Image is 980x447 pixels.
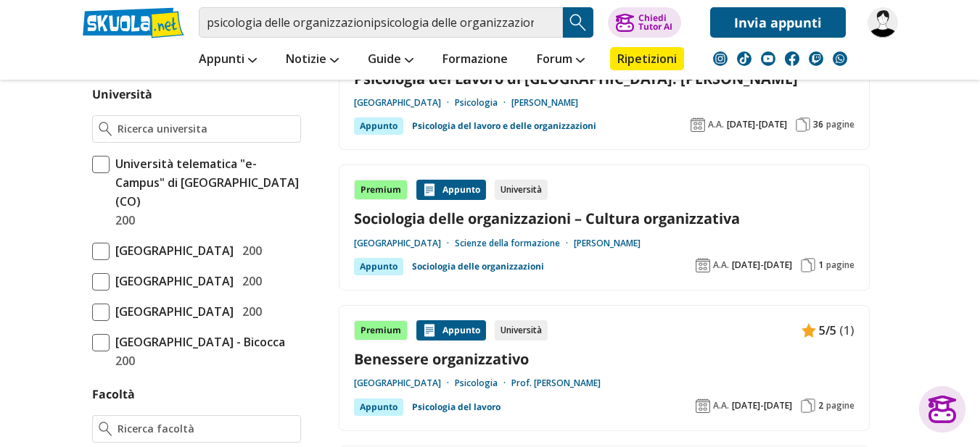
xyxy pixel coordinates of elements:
a: Psicologia del lavoro [412,398,501,416]
span: 200 [110,351,135,370]
button: Search Button [563,7,593,38]
a: Guide [364,47,417,73]
a: Psicologia del lavoro e delle organizzazioni [412,117,596,135]
span: [GEOGRAPHIC_DATA] [110,302,234,321]
a: Psicologia [455,377,511,389]
a: Sociologia delle organizzazioni [412,258,544,275]
img: gigetto11 [868,7,898,38]
a: Invia appunti [710,7,846,38]
a: Ripetizioni [610,47,684,70]
span: A.A. [708,119,724,130]
img: WhatsApp [833,51,847,66]
img: Cerca appunti, riassunti o versioni [567,12,589,33]
a: Sociologia delle organizzazioni – Cultura organizzativa [354,209,855,228]
span: (1) [839,321,855,340]
input: Cerca appunti, riassunti o versioni [199,7,563,38]
a: Prof. [PERSON_NAME] [511,377,601,389]
img: Anno accademico [696,258,710,272]
span: pagine [826,119,855,130]
span: A.A. [713,400,729,412]
span: [DATE]-[DATE] [732,400,792,412]
span: 200 [236,272,262,291]
img: twitch [809,51,823,66]
div: Appunto [416,320,486,341]
img: facebook [785,51,799,66]
label: Facoltà [92,386,135,402]
span: [DATE]-[DATE] [727,119,787,130]
img: Appunti contenuto [802,323,816,338]
a: Benessere organizzativo [354,349,855,369]
input: Ricerca universita [118,122,294,136]
div: Appunto [354,398,403,416]
span: [GEOGRAPHIC_DATA] - Bicocca [110,333,285,351]
input: Ricerca facoltà [118,422,294,436]
span: 36 [813,119,823,130]
div: Premium [354,320,408,341]
div: Premium [354,180,408,200]
span: A.A. [713,259,729,271]
span: 200 [110,211,135,230]
a: [PERSON_NAME] [511,97,578,109]
span: 200 [236,241,262,260]
span: Università telematica "e-Campus" di [GEOGRAPHIC_DATA] (CO) [110,154,301,211]
img: Appunti contenuto [422,323,437,338]
div: Appunto [354,258,403,275]
img: tiktok [737,51,752,66]
span: 5/5 [819,321,836,340]
a: Psicologia [455,97,511,109]
div: Università [495,320,548,341]
label: Università [92,86,152,102]
span: 1 [818,259,823,271]
img: youtube [761,51,775,66]
img: Pagine [796,117,810,132]
a: [GEOGRAPHIC_DATA] [354,377,455,389]
a: Forum [533,47,588,73]
span: pagine [826,259,855,271]
div: Università [495,180,548,200]
a: Formazione [439,47,511,73]
img: Pagine [801,398,815,413]
div: Appunto [416,180,486,200]
span: 200 [236,302,262,321]
span: [GEOGRAPHIC_DATA] [110,272,234,291]
a: [GEOGRAPHIC_DATA] [354,238,455,249]
span: 2 [818,400,823,412]
div: Appunto [354,117,403,135]
a: Appunti [195,47,260,73]
button: ChiediTutor AI [608,7,681,38]
img: instagram [713,51,728,66]
a: Scienze della formazione [455,238,574,249]
a: [GEOGRAPHIC_DATA] [354,97,455,109]
img: Anno accademico [691,117,705,132]
span: [GEOGRAPHIC_DATA] [110,241,234,260]
span: [DATE]-[DATE] [732,259,792,271]
a: [PERSON_NAME] [574,238,641,249]
span: pagine [826,400,855,412]
img: Ricerca facoltà [99,422,112,436]
a: Notizie [282,47,342,73]
img: Ricerca universita [99,122,112,136]
div: Chiedi Tutor AI [638,14,672,31]
img: Appunti contenuto [422,183,437,197]
img: Anno accademico [696,398,710,413]
img: Pagine [801,258,815,272]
